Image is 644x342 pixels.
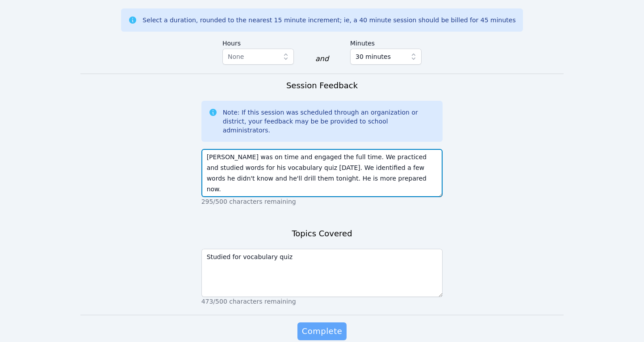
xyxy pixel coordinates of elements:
div: and [315,54,329,64]
div: Note: If this session was scheduled through an organization or district, your feedback may be be ... [223,108,436,135]
button: None [222,49,294,65]
label: Hours [222,35,294,49]
label: Minutes [350,35,422,49]
h3: Topics Covered [292,227,352,240]
p: 295/500 characters remaining [201,197,443,206]
textarea: Studied for vocabulary quiz [201,249,443,297]
div: Select a duration, rounded to the nearest 15 minute increment; ie, a 40 minute session should be ... [142,16,515,25]
button: Complete [297,322,347,340]
button: 30 minutes [350,49,422,65]
p: 473/500 characters remaining [201,297,443,306]
textarea: [PERSON_NAME] was on time and engaged the full time. We practiced and studied words for his vocab... [201,149,443,197]
span: Complete [302,325,342,338]
span: None [228,53,244,60]
h3: Session Feedback [286,79,358,92]
span: 30 minutes [355,51,391,62]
